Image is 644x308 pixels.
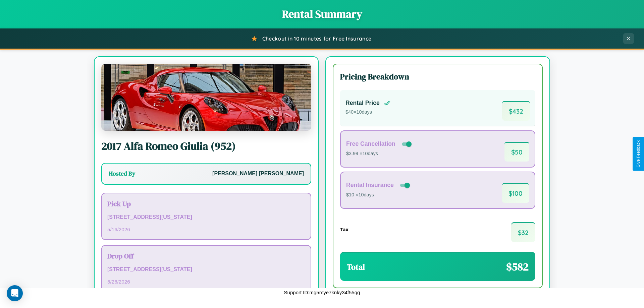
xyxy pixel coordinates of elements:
[346,140,395,147] h4: Free Cancellation
[101,64,311,131] img: Alfa Romeo Giulia (952)
[107,212,305,222] p: [STREET_ADDRESS][US_STATE]
[636,140,641,168] div: Give Feedback
[284,288,360,297] p: Support ID: mg5mye7knky34f55qg
[101,139,311,153] h2: 2017 Alfa Romeo Giulia (952)
[506,259,529,274] span: $ 582
[504,142,529,162] span: $ 50
[502,101,530,121] span: $ 432
[107,265,305,274] p: [STREET_ADDRESS][US_STATE]
[340,71,535,82] h3: Pricing Breakdown
[262,35,371,42] span: Checkout in 10 minutes for Free Insurance
[346,191,411,199] p: $10 × 10 days
[107,199,305,208] h3: Pick Up
[7,7,637,21] h1: Rental Summary
[511,222,535,242] span: $ 32
[502,183,529,203] span: $ 100
[107,225,305,234] p: 5 / 16 / 2026
[107,277,305,286] p: 5 / 26 / 2026
[347,261,365,272] h3: Total
[346,182,394,189] h4: Rental Insurance
[7,285,23,301] div: Open Intercom Messenger
[346,149,413,158] p: $3.99 × 10 days
[109,170,135,178] h3: Hosted By
[107,251,305,261] h3: Drop Off
[345,100,380,107] h4: Rental Price
[345,108,390,117] p: $ 40 × 10 days
[340,227,348,232] h4: Tax
[212,169,304,179] p: [PERSON_NAME] [PERSON_NAME]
